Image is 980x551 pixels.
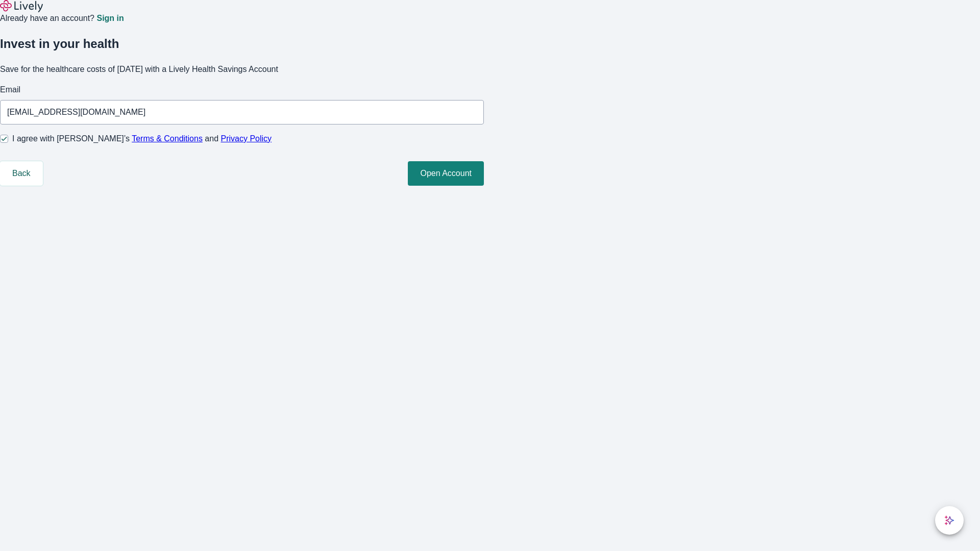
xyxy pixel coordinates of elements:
button: chat [935,506,964,535]
svg: Lively AI Assistant [944,515,954,525]
span: I agree with [PERSON_NAME]’s and [12,133,272,145]
a: Terms & Conditions [132,134,203,143]
a: Sign in [96,14,124,22]
button: Open Account [408,161,484,186]
a: Privacy Policy [221,134,272,143]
